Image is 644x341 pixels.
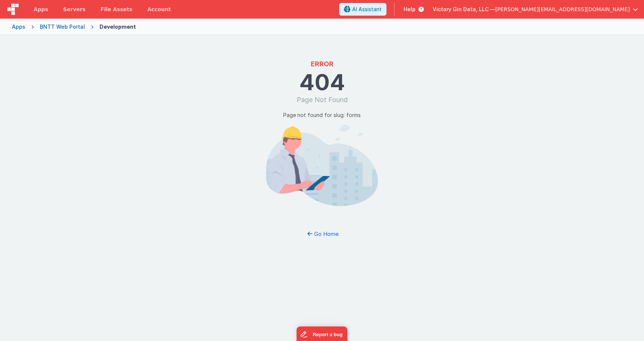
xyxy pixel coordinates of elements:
span: File Assets [101,6,133,13]
span: AI Assistant [352,6,382,13]
button: Victory Gin Data, LLC — [PERSON_NAME][EMAIL_ADDRESS][DOMAIN_NAME] [433,6,638,13]
span: Victory Gin Data, LLC — [433,6,495,13]
p: Page not found for slug: forms [283,111,361,119]
button: AI Assistant [339,3,386,16]
div: Development [100,23,136,31]
span: Apps [34,6,48,13]
div: Apps [12,23,25,31]
button: Go Home [300,227,344,241]
h1: ERROR [311,59,334,69]
div: BNTT Web Portal [40,23,85,31]
span: [PERSON_NAME][EMAIL_ADDRESS][DOMAIN_NAME] [495,6,630,13]
h1: Page Not Found [297,95,348,105]
span: Help [404,6,416,13]
span: Servers [63,6,85,13]
h1: 404 [299,71,345,93]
